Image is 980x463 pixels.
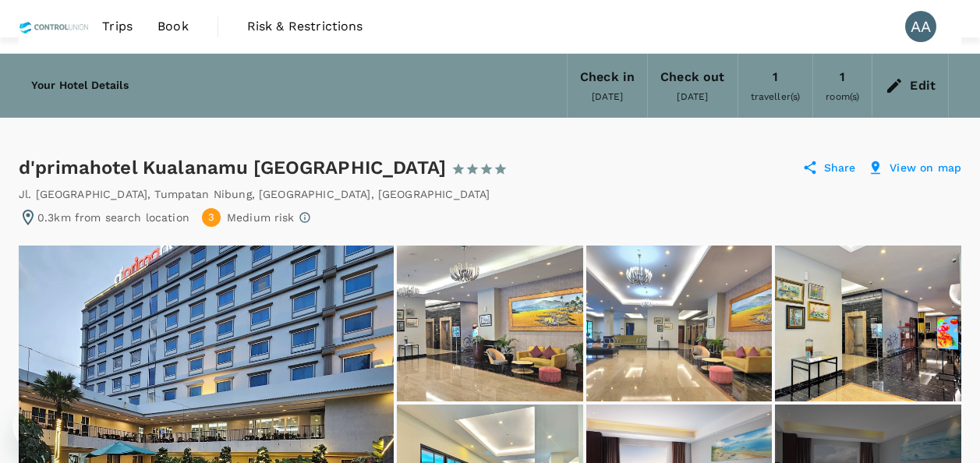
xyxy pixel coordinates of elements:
p: View on map [890,160,961,175]
h6: Your Hotel Details [31,77,129,94]
p: Share [824,160,856,175]
img: Control Union Malaysia Sdn. Bhd. [19,9,90,44]
img: Lobby [586,246,773,401]
div: d'primahotel Kualanamu [GEOGRAPHIC_DATA] [19,155,522,180]
iframe: Button to launch messaging window [12,401,62,451]
span: [DATE] [677,91,708,102]
div: Jl. [GEOGRAPHIC_DATA], Tumpatan Nibung , [GEOGRAPHIC_DATA] , [GEOGRAPHIC_DATA] [19,186,490,202]
div: 1 [840,66,845,88]
div: Edit [910,75,936,97]
div: AA [905,11,936,42]
div: Check out [660,66,724,88]
p: 0.3km from search location [37,210,189,225]
img: Lobby [397,246,583,401]
span: Trips [102,17,133,36]
span: [DATE] [592,91,623,102]
span: Book [157,17,189,36]
div: Check in [580,66,635,88]
img: Lobby [775,246,961,401]
span: Risk & Restrictions [247,17,363,36]
p: Medium risk [227,210,295,225]
span: room(s) [826,91,859,102]
span: traveller(s) [751,91,801,102]
div: 1 [773,66,778,88]
span: 3 [208,210,214,225]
